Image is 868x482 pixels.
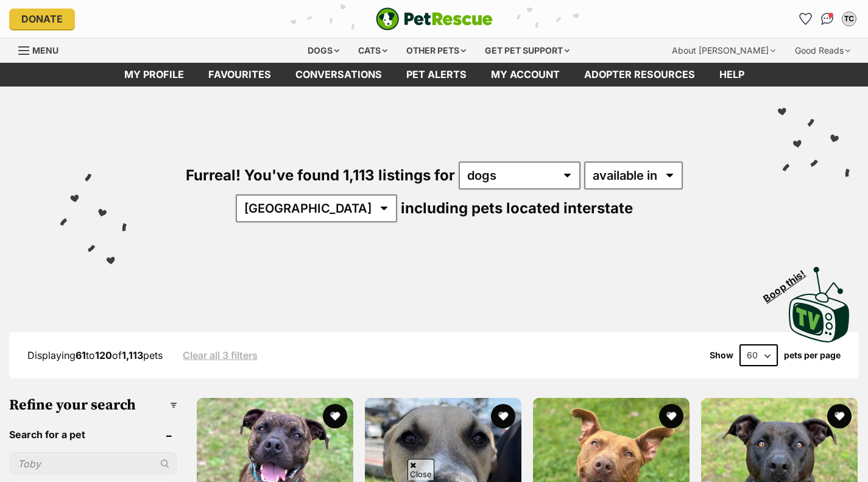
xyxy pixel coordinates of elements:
[710,350,733,360] span: Show
[76,349,86,361] strong: 61
[283,63,394,87] a: conversations
[821,13,834,25] img: chat-41dd97257d64d25036548639549fe6c8038ab92f7586957e7f3b1b290dea8141.svg
[27,349,163,361] span: Displaying to of pets
[186,166,455,184] span: Furreal! You've found 1,113 listings for
[663,38,784,63] div: About [PERSON_NAME]
[796,9,815,29] a: Favourites
[95,349,112,361] strong: 120
[789,256,850,345] a: Boop this!
[827,404,852,428] button: favourite
[9,429,177,440] header: Search for a pet
[491,404,515,428] button: favourite
[18,38,67,60] a: Menu
[350,38,396,63] div: Cats
[479,63,572,87] a: My account
[572,63,707,87] a: Adopter resources
[122,349,143,361] strong: 1,113
[376,7,493,30] a: PetRescue
[817,9,837,29] a: Conversations
[9,9,75,29] a: Donate
[376,7,493,30] img: logo-e224e6f780fb5917bec1dbf3a21bbac754714ae5b6737aabdf751b685950b380.svg
[408,459,434,480] span: Close
[659,404,683,428] button: favourite
[394,63,479,87] a: Pet alerts
[839,9,859,29] button: My account
[196,63,283,87] a: Favourites
[796,9,859,29] ul: Account quick links
[786,38,859,63] div: Good Reads
[183,350,258,361] a: Clear all 3 filters
[112,63,196,87] a: My profile
[707,63,757,87] a: Help
[476,38,578,63] div: Get pet support
[789,267,850,342] img: PetRescue TV logo
[323,404,347,428] button: favourite
[784,350,841,360] label: pets per page
[401,199,633,217] span: including pets located interstate
[9,397,177,414] h3: Refine your search
[299,38,348,63] div: Dogs
[398,38,475,63] div: Other pets
[9,452,177,475] input: Toby
[761,260,817,304] span: Boop this!
[843,13,855,25] div: TC
[32,45,58,55] span: Menu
